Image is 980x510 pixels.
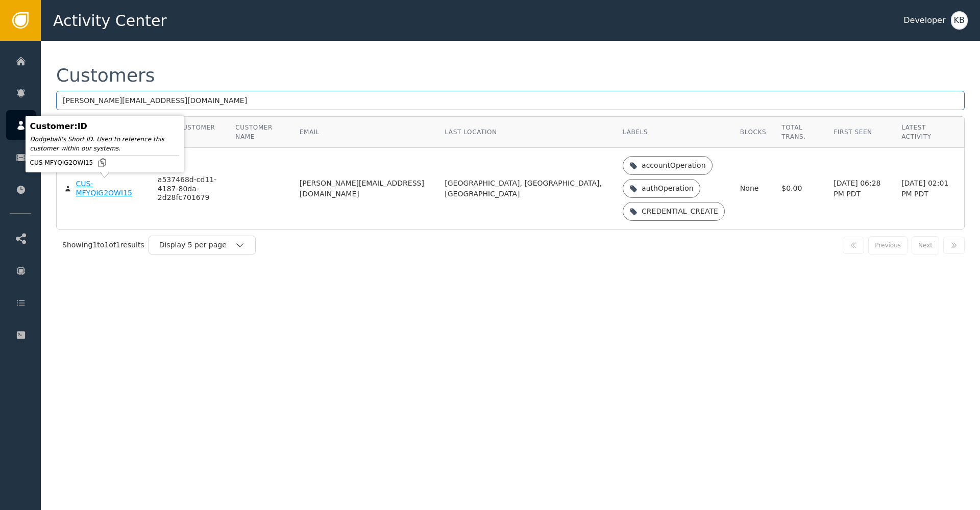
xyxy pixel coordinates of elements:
[642,160,705,171] div: accountOperation
[56,66,155,85] div: Customers
[894,148,964,229] td: [DATE] 02:01 PM PDT
[781,123,818,141] div: Total Trans.
[826,148,894,229] td: [DATE] 06:28 PM PDT
[158,175,220,202] div: a537468d-cd11-4187-80da-2d28fc701679
[951,11,968,30] button: KB
[53,9,167,32] span: Activity Center
[149,236,256,254] button: Display 5 per page
[445,127,607,137] div: Last Location
[158,123,220,141] div: Your Customer ID
[623,127,725,137] div: Labels
[642,206,718,217] div: CREDENTIAL_CREATE
[76,180,142,197] div: CUS-MFYQIG2OWI15
[437,148,615,229] td: [GEOGRAPHIC_DATA], [GEOGRAPHIC_DATA], [GEOGRAPHIC_DATA]
[300,127,430,137] div: Email
[235,123,284,141] div: Customer Name
[30,158,179,168] div: CUS-MFYQIG2OWI15
[834,127,886,137] div: First Seen
[774,148,826,229] td: $0.00
[62,240,144,250] div: Showing 1 to 1 of 1 results
[901,123,957,141] div: Latest Activity
[159,240,235,250] div: Display 5 per page
[56,91,965,110] input: Search by name, email, or ID
[642,183,694,194] div: authOperation
[740,183,766,194] div: None
[292,148,437,229] td: [PERSON_NAME][EMAIL_ADDRESS][DOMAIN_NAME]
[740,127,766,137] div: Blocks
[30,120,179,133] div: Customer : ID
[903,14,945,27] div: Developer
[30,135,179,153] div: Dodgeball's Short ID. Used to reference this customer within our systems.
